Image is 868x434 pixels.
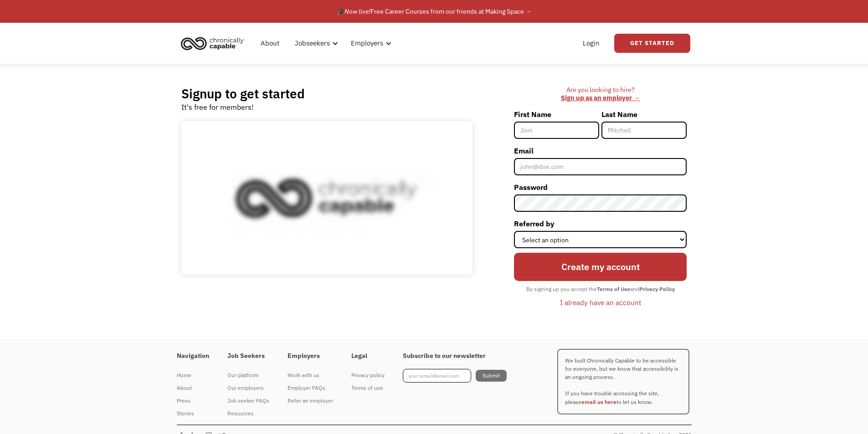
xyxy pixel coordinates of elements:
div: Terms of use [351,383,385,393]
h4: Legal [351,352,385,360]
a: Resources [227,407,269,420]
strong: Privacy Policy [639,286,675,292]
div: Privacy policy [351,370,385,381]
input: your-email@email.com [403,369,471,383]
div: Our platform [227,370,269,381]
div: Press [177,395,209,406]
a: I already have an account [553,295,648,310]
div: It's free for members! [181,102,254,112]
a: email us here [581,398,616,405]
a: Get Started [614,34,690,53]
div: I already have an account [560,297,641,308]
a: Our platform [227,369,269,382]
div: Home [177,370,209,381]
a: About [177,382,209,394]
input: Mitchell [601,122,687,139]
a: Work with us [288,369,333,382]
input: Submit [476,370,507,382]
div: Job seeker FAQs [227,395,269,406]
a: Stories [177,407,209,420]
a: Press [177,394,209,407]
a: About [255,29,285,58]
a: Terms of use [351,382,385,394]
label: First Name [514,107,599,122]
div: Work with us [288,370,333,381]
label: Last Name [601,107,687,122]
div: Jobseekers [289,29,341,58]
div: By signing up you accept the and [522,283,679,295]
label: Password [514,180,687,194]
a: Employer FAQs [288,382,333,394]
a: home [178,33,251,53]
div: Our employers [227,383,269,393]
div: Refer an employer [288,395,333,406]
div: Stories [177,408,209,419]
form: Member-Signup-Form [514,107,687,311]
a: Job seeker FAQs [227,394,269,407]
div: Employer FAQs [288,383,333,393]
div: Employers [345,29,394,58]
a: Sign up as an employer → [561,93,640,102]
div: About [177,383,209,393]
input: Joni [514,122,599,139]
img: Chronically Capable logo [178,33,247,53]
a: Privacy policy [351,369,385,382]
a: Home [177,369,209,382]
div: Resources [227,408,269,419]
div: Are you looking to hire? ‍ [514,86,687,102]
div: Employers [351,38,383,49]
label: Referred by [514,216,687,231]
h4: Subscribe to our newsletter [403,352,507,360]
form: Footer Newsletter [403,369,507,383]
h4: Employers [288,352,333,360]
strong: Terms of Use [597,286,630,292]
label: Email [514,143,687,158]
h4: Navigation [177,352,209,360]
em: Now live! [344,7,370,15]
input: Create my account [514,253,687,281]
input: john@doe.com [514,158,687,175]
a: Refer an employer [288,394,333,407]
p: We built Chronically Capable to be accessible for everyone, but we know that accessibility is an ... [557,349,689,414]
a: Login [577,29,605,58]
div: 🎓 Free Career Courses from our friends at Making Space → [337,6,532,17]
h4: Job Seekers [227,352,269,360]
div: Jobseekers [295,38,330,49]
h2: Signup to get started [181,86,305,102]
a: Our employers [227,382,269,394]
